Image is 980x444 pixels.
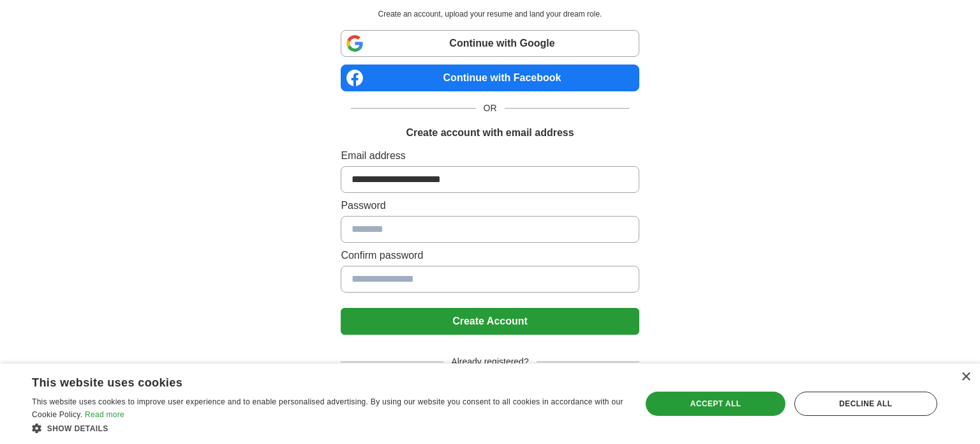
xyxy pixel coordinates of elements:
div: Decline all [794,392,937,416]
label: Email address [341,148,639,164]
div: Close [961,372,970,382]
span: OR [476,102,505,115]
div: Show details [32,422,623,434]
div: This website uses cookies [32,371,591,390]
label: Password [341,198,639,213]
button: Create Account [341,308,639,335]
label: Confirm password [341,248,639,263]
div: Accept all [646,392,785,416]
span: Show details [47,424,108,433]
a: Continue with Facebook [341,65,639,91]
p: Create an account, upload your resume and land your dream role. [343,8,636,20]
span: Already registered? [443,355,536,369]
h1: Create account with email address [406,125,574,141]
a: Continue with Google [341,30,639,57]
span: This website uses cookies to improve user experience and to enable personalised advertising. By u... [32,397,623,419]
a: Read more, opens a new window [85,410,124,419]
